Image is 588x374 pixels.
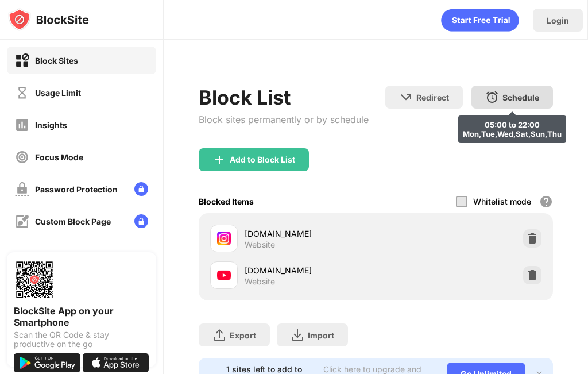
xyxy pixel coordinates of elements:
div: Add to Block List [230,155,295,164]
img: favicons [217,268,231,282]
div: Block List [199,86,369,109]
div: Redirect [416,92,449,102]
div: Export [230,330,256,340]
div: Block Sites [35,56,78,65]
div: [DOMAIN_NAME] [245,228,376,240]
div: Website [245,240,275,250]
div: Custom Block Page [35,217,111,226]
img: customize-block-page-off.svg [15,214,29,229]
img: logo-blocksite.svg [8,8,89,31]
div: Import [308,330,334,340]
div: BlockSite App on your Smartphone [14,305,149,328]
img: favicons [217,232,231,245]
img: download-on-the-app-store.svg [83,353,149,372]
div: Login [547,16,569,25]
img: focus-off.svg [15,150,29,164]
div: Schedule [502,92,539,102]
div: Mon,Tue,Wed,Sat,Sun,Thu [463,129,562,138]
img: time-usage-off.svg [15,86,29,100]
div: 05:00 to 22:00 [463,120,562,129]
div: Insights [35,120,67,130]
img: insights-off.svg [15,118,29,132]
img: lock-menu.svg [134,214,148,228]
div: Block sites permanently or by schedule [199,114,369,125]
div: Focus Mode [35,152,83,162]
div: Usage Limit [35,88,81,98]
img: get-it-on-google-play.svg [14,353,80,372]
img: options-page-qr-code.png [14,259,55,300]
div: animation [441,9,519,32]
div: Password Protection [35,184,118,194]
div: Blocked Items [199,196,254,206]
img: password-protection-off.svg [15,182,29,196]
div: Whitelist mode [473,196,531,206]
div: Scan the QR Code & stay productive on the go [14,330,149,349]
img: block-on.svg [15,53,29,68]
img: lock-menu.svg [134,182,148,196]
div: Website [245,276,275,287]
div: [DOMAIN_NAME] [245,264,376,276]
